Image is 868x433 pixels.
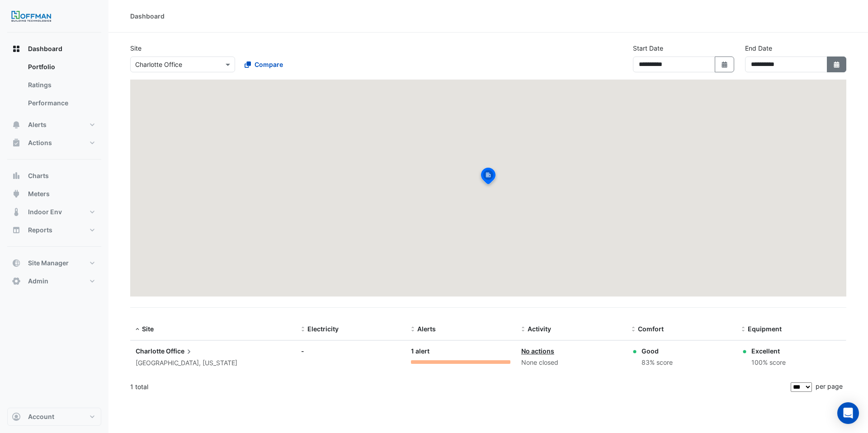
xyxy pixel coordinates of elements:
app-icon: Charts [12,171,21,180]
button: Reports [7,221,101,239]
div: [GEOGRAPHIC_DATA], [US_STATE] [136,358,290,368]
button: Indoor Env [7,203,101,221]
button: Compare [239,56,289,72]
span: Alerts [417,325,436,333]
span: Actions [28,138,52,147]
div: 83% score [642,358,673,368]
app-icon: Meters [12,189,21,198]
a: Portfolio [21,58,101,76]
span: Account [28,412,54,421]
div: Good [642,346,673,356]
app-icon: Site Manager [12,259,21,268]
button: Charts [7,167,101,185]
button: Alerts [7,116,101,134]
fa-icon: Select Date [833,61,841,68]
button: Account [7,408,101,426]
span: Equipment [748,325,782,333]
div: 1 alert [411,346,510,357]
app-icon: Reports [12,226,21,235]
label: End Date [745,43,772,53]
span: Office [166,346,193,356]
button: Site Manager [7,254,101,272]
img: Company Logo [11,7,52,25]
span: Reports [28,226,52,235]
div: Dashboard [130,11,165,21]
div: Open Intercom Messenger [837,402,859,424]
span: Meters [28,189,50,198]
span: Site Manager [28,259,69,268]
button: Admin [7,272,101,290]
label: Start Date [633,43,663,53]
span: Comfort [638,325,664,333]
span: Dashboard [28,44,62,53]
span: Site [142,325,154,333]
span: Alerts [28,120,47,129]
span: Electricity [307,325,339,333]
span: Charts [28,171,49,180]
app-icon: Alerts [12,120,21,129]
span: Compare [255,60,283,69]
a: Ratings [21,76,101,94]
app-icon: Indoor Env [12,207,21,216]
div: 100% score [751,358,786,368]
span: Charlotte [136,347,165,355]
div: 1 total [130,376,789,398]
div: - [301,346,401,356]
fa-icon: Select Date [721,61,729,68]
div: Dashboard [7,58,101,116]
span: Activity [528,325,551,333]
button: Dashboard [7,40,101,58]
button: Meters [7,185,101,203]
div: Excellent [751,346,786,356]
span: Admin [28,277,48,286]
app-icon: Admin [12,277,21,286]
span: Indoor Env [28,207,62,216]
a: No actions [521,347,554,355]
app-icon: Actions [12,138,21,147]
div: None closed [521,358,621,368]
span: per page [816,382,843,390]
button: Actions [7,134,101,152]
img: site-pin-selected.svg [478,166,498,188]
label: Site [130,43,142,53]
a: Performance [21,94,101,112]
app-icon: Dashboard [12,44,21,53]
